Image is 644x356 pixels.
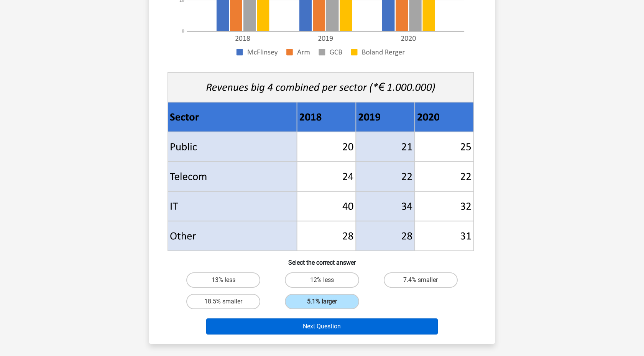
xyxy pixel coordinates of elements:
label: 13% less [186,272,260,288]
label: 7.4% smaller [384,272,458,288]
label: 18.5% smaller [186,294,260,309]
button: Next Question [206,318,438,335]
h6: Select the correct answer [161,253,483,266]
label: 5.1% larger [285,294,359,309]
label: 12% less [285,272,359,288]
